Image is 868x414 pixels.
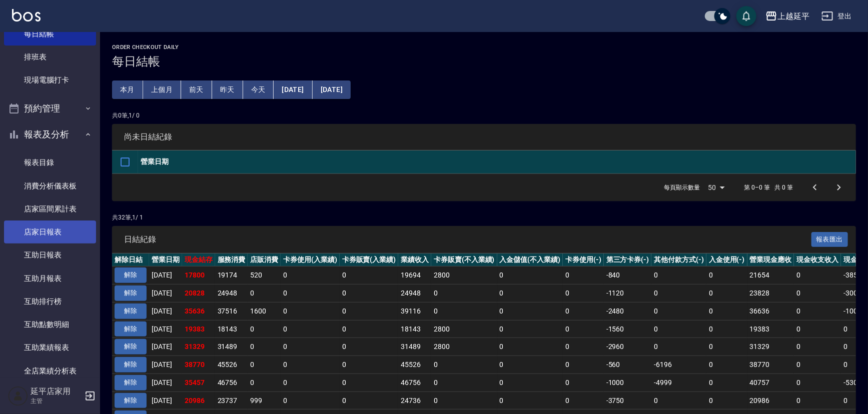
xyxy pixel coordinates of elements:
[149,391,182,409] td: [DATE]
[604,356,652,374] td: -560
[215,284,248,302] td: 24948
[181,80,212,99] button: 前天
[398,266,431,284] td: 19694
[497,391,563,409] td: 0
[12,9,41,21] img: Logo
[431,284,497,302] td: 0
[340,266,399,284] td: 0
[431,253,497,266] th: 卡券販賣(不入業績)
[248,266,281,284] td: 520
[4,313,96,336] a: 互助點數明細
[398,356,431,374] td: 45526
[398,284,431,302] td: 24948
[182,356,215,374] td: 38770
[112,44,856,50] h2: Order checkout daily
[4,22,96,45] a: 每日結帳
[431,266,497,284] td: 2800
[794,266,841,284] td: 0
[794,338,841,356] td: 0
[431,338,497,356] td: 2800
[744,183,793,192] p: 第 0–0 筆 共 0 筆
[4,290,96,313] a: 互助排行榜
[651,266,706,284] td: 0
[149,253,182,266] th: 營業日期
[340,338,399,356] td: 0
[281,284,340,302] td: 0
[706,356,747,374] td: 0
[563,356,604,374] td: 0
[182,302,215,320] td: 35636
[313,80,351,99] button: [DATE]
[281,356,340,374] td: 0
[398,320,431,338] td: 18143
[248,302,281,320] td: 1600
[563,320,604,338] td: 0
[747,302,794,320] td: 36636
[31,386,82,396] h5: 延平店家用
[215,253,248,266] th: 服務消費
[431,302,497,320] td: 0
[563,391,604,409] td: 0
[497,356,563,374] td: 0
[747,284,794,302] td: 23828
[431,356,497,374] td: 0
[115,375,147,390] button: 解除
[215,373,248,391] td: 46756
[248,391,281,409] td: 999
[604,302,652,320] td: -2480
[4,336,96,359] a: 互助業績報表
[182,253,215,266] th: 現金結存
[182,391,215,409] td: 20986
[215,356,248,374] td: 45526
[115,339,147,354] button: 解除
[4,359,96,382] a: 全店業績分析表
[563,338,604,356] td: 0
[215,391,248,409] td: 23737
[182,284,215,302] td: 20828
[704,174,728,201] div: 50
[398,373,431,391] td: 46756
[340,391,399,409] td: 0
[115,321,147,337] button: 解除
[215,266,248,284] td: 19174
[143,80,181,99] button: 上個月
[794,356,841,374] td: 0
[604,320,652,338] td: -1560
[4,151,96,174] a: 報表目錄
[4,267,96,290] a: 互助月報表
[149,302,182,320] td: [DATE]
[340,302,399,320] td: 0
[706,373,747,391] td: 0
[563,302,604,320] td: 0
[811,234,848,243] a: 報表匯出
[115,393,147,408] button: 解除
[563,284,604,302] td: 0
[794,391,841,409] td: 0
[706,266,747,284] td: 0
[794,302,841,320] td: 0
[215,302,248,320] td: 37516
[747,373,794,391] td: 40757
[4,68,96,91] a: 現場電腦打卡
[794,320,841,338] td: 0
[563,373,604,391] td: 0
[112,253,149,266] th: 解除日結
[604,284,652,302] td: -1120
[777,10,809,22] div: 上越延平
[747,320,794,338] td: 19383
[149,284,182,302] td: [DATE]
[794,373,841,391] td: 0
[4,220,96,243] a: 店家日報表
[8,386,28,406] img: Person
[398,391,431,409] td: 24736
[248,373,281,391] td: 0
[497,320,563,338] td: 0
[664,183,700,192] p: 每頁顯示數量
[112,80,143,99] button: 本月
[651,320,706,338] td: 0
[794,284,841,302] td: 0
[340,284,399,302] td: 0
[497,266,563,284] td: 0
[115,303,147,319] button: 解除
[138,150,856,174] th: 營業日期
